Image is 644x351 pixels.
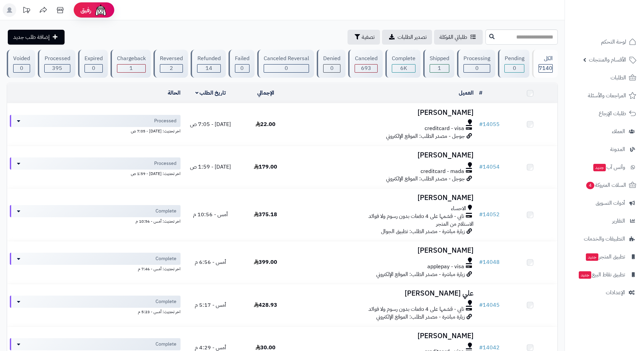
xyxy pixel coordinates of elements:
a: Canceled Reversal 0 [256,50,315,78]
div: 395 [45,65,70,72]
a: Complete 6K [384,50,422,78]
a: #14055 [479,120,500,128]
span: 14 [206,64,212,72]
a: الكل7140 [531,50,559,78]
span: Processed [154,160,176,167]
span: creditcard - mada [421,168,464,175]
span: Complete [156,341,176,348]
span: أمس - 10:56 م [193,210,228,219]
img: ai-face.png [94,3,108,17]
a: #14054 [479,163,500,171]
a: التطبيقات والخدمات [569,231,640,247]
a: Refunded 14 [189,50,227,78]
span: 0 [330,64,334,72]
div: Processed [44,55,70,62]
span: أمس - 6:56 م [195,258,226,266]
div: Canceled [355,55,377,62]
span: # [479,301,483,309]
span: إضافة طلب جديد [13,33,50,41]
a: Voided 0 [5,50,37,78]
a: تصدير الطلبات [382,30,432,45]
a: Pending 0 [497,50,530,78]
span: طلباتي المُوكلة [439,33,467,41]
span: 0 [475,64,479,72]
span: # [479,258,483,266]
a: لوحة التحكم [569,34,640,50]
a: Reversed 2 [152,50,189,78]
span: 22.00 [256,120,276,128]
span: التطبيقات والخدمات [584,234,625,244]
a: الطلبات [569,70,640,86]
a: تطبيق نقاط البيعجديد [569,267,640,283]
span: 4 [586,182,594,189]
a: تحديثات المنصة [18,3,35,19]
span: 399.00 [254,258,277,266]
a: طلبات الإرجاع [569,105,640,122]
img: logo-2.png [598,17,638,31]
div: 1 [430,65,449,72]
h3: [PERSON_NAME] [296,109,474,117]
span: زيارة مباشرة - مصدر الطلب: تطبيق الجوال [381,227,465,235]
div: 0 [505,65,524,72]
a: Denied 0 [315,50,347,78]
span: العملاء [612,127,625,136]
span: Complete [156,298,176,305]
div: 6034 [392,65,415,72]
a: # [479,89,482,97]
div: Voided [13,55,30,62]
span: 1 [129,64,133,72]
a: طلباتي المُوكلة [434,30,483,45]
span: جوجل - مصدر الطلب: الموقع الإلكتروني [386,132,465,140]
span: تطبيق المتجر [585,252,625,261]
span: 0 [513,64,516,72]
span: 395 [52,64,62,72]
span: السلات المتروكة [586,180,626,190]
div: 0 [85,65,102,72]
h3: [PERSON_NAME] [296,151,474,159]
span: 693 [361,64,371,72]
span: [DATE] - 7:05 ص [190,120,231,128]
a: تاريخ الطلب [195,89,226,97]
span: جديد [579,271,591,279]
span: تصدير الطلبات [398,33,427,41]
div: اخر تحديث: أمس - 10:56 م [10,217,181,224]
div: Refunded [197,55,220,62]
span: أمس - 5:17 م [195,301,226,309]
span: الإعدادات [606,288,625,297]
div: اخر تحديث: [DATE] - 1:59 ص [10,170,181,177]
span: التقارير [612,216,625,226]
span: 375.18 [254,210,277,219]
span: Processed [154,118,176,124]
a: التقارير [569,213,640,229]
span: لوحة التحكم [601,37,626,47]
div: 0 [14,65,30,72]
span: أدوات التسويق [596,198,625,208]
span: [DATE] - 1:59 ص [190,163,231,171]
div: Failed [235,55,249,62]
a: وآتس آبجديد [569,159,640,175]
div: الكل [539,55,553,62]
span: تابي - قسّمها على 4 دفعات بدون رسوم ولا فوائد [368,305,464,313]
span: تصفية [362,33,375,41]
span: جديد [586,253,598,261]
span: Complete [156,255,176,262]
a: المدونة [569,141,640,157]
a: العميل [459,89,474,97]
a: Expired 0 [77,50,109,78]
a: الإجمالي [257,89,274,97]
div: Processing [463,55,490,62]
div: اخر تحديث: أمس - 7:46 م [10,265,181,272]
a: الإعدادات [569,284,640,301]
div: 0 [324,65,340,72]
a: أدوات التسويق [569,195,640,211]
span: # [479,120,483,128]
span: وآتس آب [593,162,625,172]
span: 0 [285,64,288,72]
span: الطلبات [611,73,626,82]
span: جديد [593,164,606,171]
div: Denied [323,55,340,62]
a: السلات المتروكة4 [569,177,640,193]
div: Complete [392,55,415,62]
h3: [PERSON_NAME] [296,194,474,202]
span: زيارة مباشرة - مصدر الطلب: الموقع الإلكتروني [376,313,465,321]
